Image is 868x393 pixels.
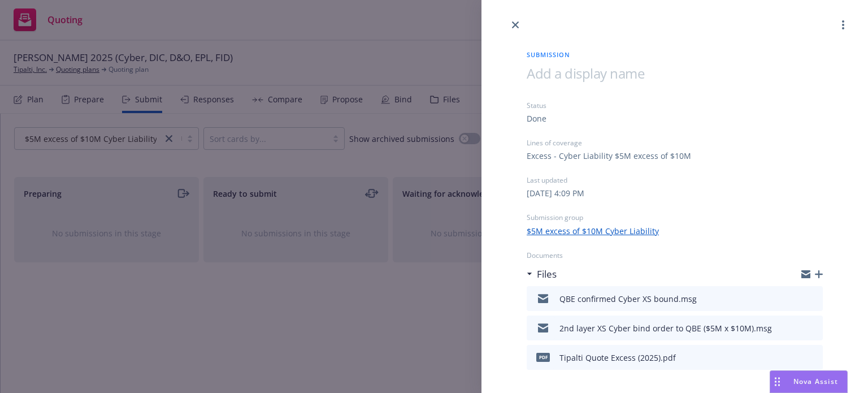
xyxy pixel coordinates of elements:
div: 2nd layer XS Cyber bind order to QBE ($5M x $10M).msg [559,322,772,334]
button: download file [790,321,799,335]
div: Done [527,113,546,124]
button: Nova Assist [770,370,848,393]
div: Lines of coverage [527,138,823,148]
div: Tipalti Quote Excess (2025).pdf [559,352,676,364]
div: [DATE] 4:09 PM [527,187,584,199]
span: Nova Assist [793,377,838,386]
h3: Files [537,267,557,282]
button: download file [790,351,799,364]
div: Submission group [527,213,823,222]
button: preview file [808,351,818,364]
div: Documents [527,251,823,260]
span: Submission [527,50,823,59]
a: close [509,18,522,32]
div: Drag to move [770,371,784,392]
a: $5M excess of $10M Cyber Liability [527,225,659,237]
button: download file [790,292,799,305]
div: Excess - Cyber Liability $5M excess of $10M [527,150,691,162]
div: Files [527,267,557,282]
div: Status [527,101,823,110]
button: preview file [808,321,818,335]
a: more [836,18,850,32]
span: pdf [536,353,550,361]
button: preview file [808,292,818,305]
div: QBE confirmed Cyber XS bound.msg [559,293,697,305]
div: Last updated [527,175,823,185]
